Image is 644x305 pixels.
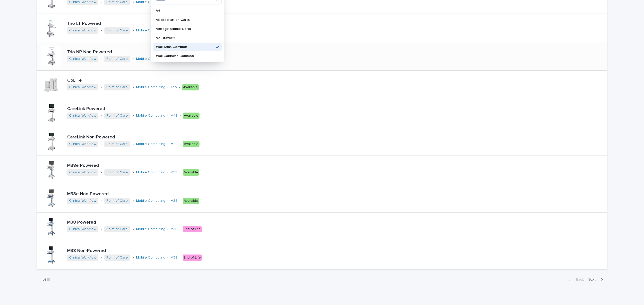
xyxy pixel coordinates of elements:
a: Clinical Workflow [69,28,96,33]
p: • [180,142,181,146]
p: • [179,199,181,203]
p: • [101,256,102,260]
a: Mobile Computing [136,57,165,61]
p: • [133,57,134,61]
p: • [133,256,134,260]
a: Trio NP Non-PoweredClinical Workflow •Point of Care •Mobile Computing •Trio •Available [37,42,607,71]
p: • [101,85,102,89]
span: Back [573,278,584,281]
p: • [167,227,169,231]
div: Available [183,198,199,204]
p: • [167,142,169,146]
div: Available [183,169,199,176]
a: Clinical Workflow [69,170,96,175]
a: Clinical Workflow [69,85,96,89]
p: Vintage Mobile Carts [156,27,214,31]
a: M38e Non-PoweredClinical Workflow •Point of Care •Mobile Computing •M38 •Available [37,184,607,213]
p: • [179,256,181,260]
a: Clinical Workflow [69,114,96,118]
a: M38 PoweredClinical Workflow •Point of Care •Mobile Computing •M38 •End of Life [37,213,607,241]
p: VE Medication Carts [156,18,214,22]
p: M38e Non-Powered [67,191,241,197]
a: Point of Care [106,227,128,231]
p: • [101,142,102,146]
p: Trio NP Non-Powered [67,49,244,55]
p: M38 Non-Powered [67,248,240,254]
span: Next [588,278,599,281]
a: CareLink Non-PoweredClinical Workflow •Point of Care •Mobile Computing •M48 •Available [37,127,607,156]
a: CareLink PoweredClinical Workflow •Point of Care •Mobile Computing •M48 •Available [37,99,607,127]
p: • [101,28,102,33]
p: CareLink Powered [67,106,237,112]
p: Wall Arms Common [156,45,214,49]
a: M38 [171,170,177,175]
p: • [101,170,102,175]
a: Mobile Computing [136,199,165,203]
p: • [167,114,169,118]
a: M38 [171,227,177,231]
a: GoLiFeClinical Workflow •Point of Care •Mobile Computing •Trio •Available [37,71,607,99]
a: M48 [171,114,178,118]
a: M38 [171,256,177,260]
a: Mobile Computing [136,114,165,118]
p: • [167,199,169,203]
p: • [180,114,181,118]
a: Point of Care [106,170,128,175]
a: Mobile Computing [136,227,165,231]
div: Available [182,84,199,90]
div: End of Life [183,226,202,232]
a: Point of Care [106,199,128,203]
div: End of Life [183,255,202,261]
p: M38 Powered [67,220,231,225]
a: Mobile Computing [136,256,165,260]
a: M48 [171,142,178,146]
a: Point of Care [106,114,128,118]
a: M38 [171,199,177,203]
p: M38e Powered [67,163,231,169]
a: Point of Care [106,85,128,89]
p: • [101,199,102,203]
a: Mobile Computing [136,170,165,175]
p: • [133,28,134,33]
p: • [133,142,134,146]
p: • [101,227,102,231]
div: Available [183,113,199,119]
a: Clinical Workflow [69,256,96,260]
a: M38 Non-PoweredClinical Workflow •Point of Care •Mobile Computing •M38 •End of Life [37,241,607,269]
p: • [133,114,134,118]
p: • [179,85,180,89]
a: Clinical Workflow [69,57,96,61]
a: Mobile Computing [136,142,165,146]
a: Trio LT PoweredClinical Workflow •Point of Care •Mobile Computing •Trio •Available [37,14,607,42]
p: 1 of 10 [37,274,54,286]
a: Clinical Workflow [69,142,96,146]
p: • [133,199,134,203]
p: • [133,85,134,89]
button: Next [586,277,607,282]
p: CareLink Non-Powered [67,135,247,140]
p: • [167,256,169,260]
a: Mobile Computing [136,28,165,33]
a: Point of Care [106,142,128,146]
a: Point of Care [106,57,128,61]
button: Back [565,277,586,282]
a: Trio [171,85,177,89]
a: Point of Care [106,256,128,260]
p: Trio LT Powered [67,21,232,27]
p: • [133,227,134,231]
p: • [133,170,134,175]
p: • [101,114,102,118]
a: Mobile Computing [136,85,165,89]
p: • [179,227,181,231]
p: VX Drawers [156,36,214,40]
div: Available [183,141,199,147]
p: • [101,57,102,61]
a: Clinical Workflow [69,199,96,203]
a: Clinical Workflow [69,227,96,231]
a: M38e PoweredClinical Workflow •Point of Care •Mobile Computing •M38 •Available [37,156,607,184]
p: • [179,170,181,175]
p: • [167,170,169,175]
p: GoLiFe [67,78,213,83]
p: • [167,85,169,89]
a: Point of Care [106,28,128,33]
